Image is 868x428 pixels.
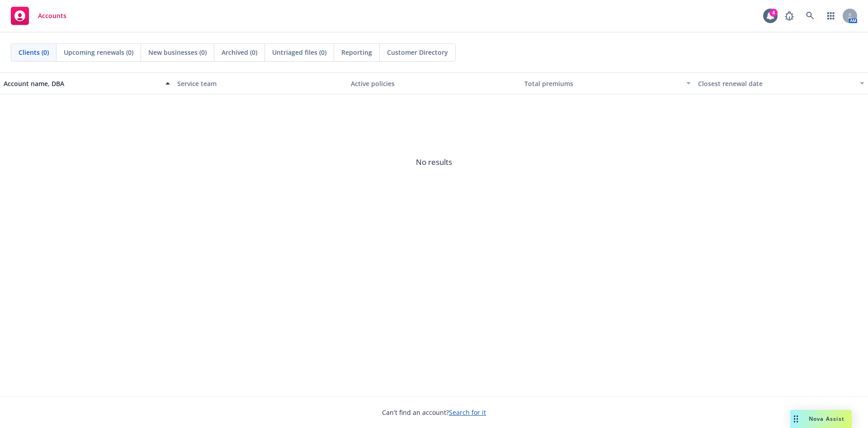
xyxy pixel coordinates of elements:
[174,72,347,94] button: Service team
[790,410,802,428] div: Drag to move
[801,7,819,25] a: Search
[64,48,133,57] span: Upcoming renewals (0)
[148,48,207,57] span: New businesses (0)
[698,79,854,88] div: Closest renewal date
[769,9,778,17] div: 4
[780,7,798,25] a: Report a Bug
[790,410,852,428] button: Nova Assist
[38,12,66,19] span: Accounts
[272,48,326,57] span: Untriaged files (0)
[822,7,840,25] a: Switch app
[694,72,868,94] button: Closest renewal date
[177,79,344,88] div: Service team
[521,72,694,94] button: Total premiums
[4,79,160,88] div: Account name, DBA
[347,72,521,94] button: Active policies
[524,79,681,88] div: Total premiums
[809,415,844,423] span: Nova Assist
[222,48,257,57] span: Archived (0)
[387,48,448,57] span: Customer Directory
[351,79,517,88] div: Active policies
[341,48,372,57] span: Reporting
[19,48,49,57] span: Clients (0)
[7,3,70,29] a: Accounts
[449,408,486,417] a: Search for it
[382,408,486,417] span: Can't find an account?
